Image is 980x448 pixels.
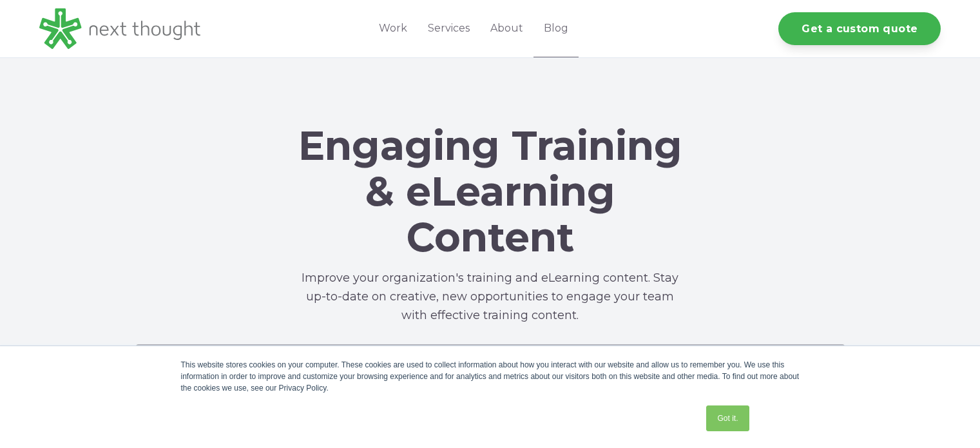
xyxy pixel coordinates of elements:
[39,8,200,49] img: LG - NextThought Logo
[706,405,749,431] a: Got it.
[778,12,941,45] a: Get a custom quote
[297,269,684,326] p: Improve your organization's training and eLearning content. Stay up-to-date on creative, new oppo...
[297,123,684,261] h1: Engaging Training & eLearning Content
[181,359,800,394] div: This website stores cookies on your computer. These cookies are used to collect information about...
